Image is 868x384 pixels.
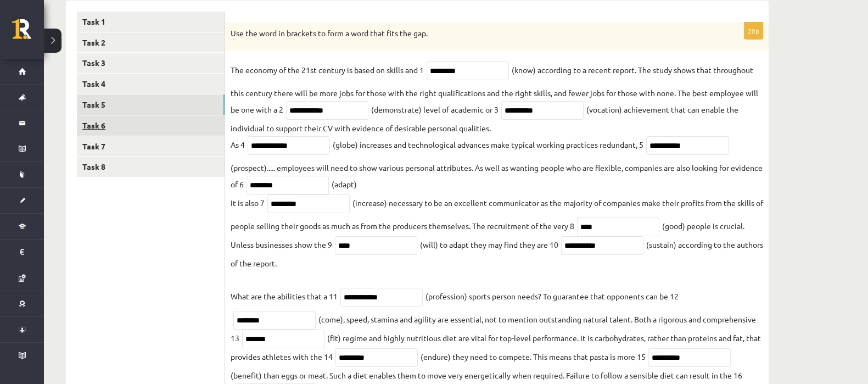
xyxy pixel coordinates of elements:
a: Task 3 [77,53,225,73]
a: Task 5 [77,94,225,115]
p: As 4 [231,136,245,153]
p: 20p [744,22,763,40]
p: What are the abilities that a 11 [231,271,338,304]
a: Task 1 [77,12,225,32]
a: Task 2 [77,32,225,53]
a: Task 6 [77,115,225,136]
a: Rīgas 1. Tālmācības vidusskola [12,19,44,47]
a: Task 8 [77,157,225,177]
p: It is also 7 [231,194,265,211]
p: Use the word in brackets to form a word that fits the gap. [231,28,708,39]
p: The economy of the 21st century is based on skills and 1 [231,62,424,78]
a: Task 7 [77,136,225,157]
a: Task 4 [77,74,225,94]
